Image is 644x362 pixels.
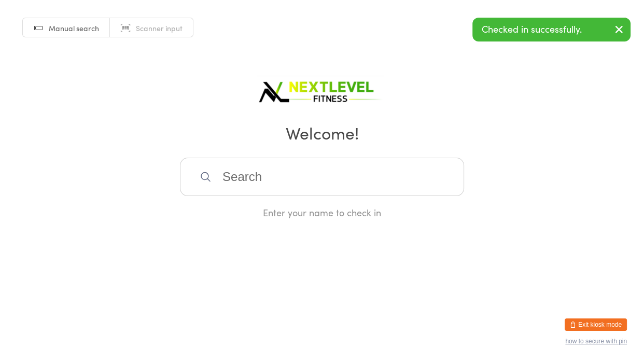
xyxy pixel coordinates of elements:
button: how to secure with pin [565,338,627,345]
span: Scanner input [136,23,183,33]
button: Exit kiosk mode [565,318,627,331]
img: Next Level Fitness [257,73,387,106]
input: Search [180,158,464,196]
h2: Welcome! [10,121,634,144]
span: Manual search [49,23,99,33]
div: Enter your name to check in [180,206,464,219]
div: Checked in successfully. [472,18,631,41]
